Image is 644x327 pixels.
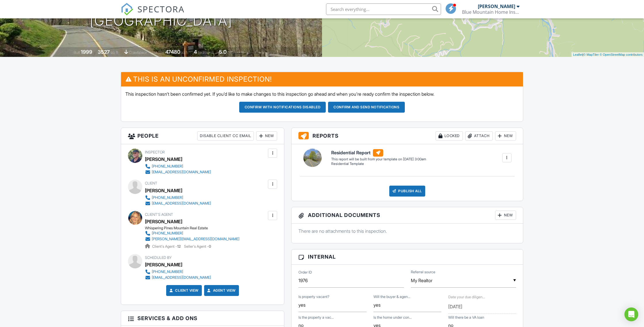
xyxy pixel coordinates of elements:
h3: People [121,128,284,144]
div: Whispering Pines Mountain Real Estate [145,226,244,230]
div: 5.0 [219,49,227,55]
span: Inspector [145,150,165,154]
div: [PHONE_NUMBER] [152,231,183,236]
a: [PERSON_NAME][EMAIL_ADDRESS][DOMAIN_NAME] [145,236,239,242]
div: Blue Mountain Home Inspections of WNC [462,9,520,15]
span: Lot Size [152,50,164,55]
div: [PERSON_NAME][EMAIL_ADDRESS][DOMAIN_NAME] [152,237,239,241]
a: [PHONE_NUMBER] [145,163,211,169]
div: New [495,211,516,220]
div: New [256,131,277,141]
label: Date your due diligence period expires [448,295,485,299]
div: New [495,131,516,141]
div: Disable Client CC Email [197,131,254,141]
div: 47480 [165,49,180,55]
a: [EMAIL_ADDRESS][DOMAIN_NAME] [145,275,211,280]
div: [PERSON_NAME] [145,155,182,163]
span: sq.ft. [181,50,188,55]
input: Will the buyer & agent be present at the end for a walk-through? [373,298,441,312]
span: Client [145,181,157,185]
span: sq. ft. [111,50,119,55]
a: [EMAIL_ADDRESS][DOMAIN_NAME] [145,169,211,175]
a: [EMAIL_ADDRESS][DOMAIN_NAME] [145,201,211,206]
input: Select Date [448,300,516,314]
button: Confirm with notifications disabled [239,102,326,113]
h3: Reports [292,128,523,144]
h6: Residential Report [331,149,426,157]
a: © MapTiler [583,53,599,56]
label: Referral source [411,270,435,275]
h3: Additional Documents [292,207,523,224]
div: Residential Template [331,161,426,166]
div: [EMAIL_ADDRESS][DOMAIN_NAME] [152,275,211,280]
div: [EMAIL_ADDRESS][DOMAIN_NAME] [152,201,211,206]
div: [PHONE_NUMBER] [152,164,183,169]
label: Is the home under contract? Must be in contract [373,315,412,320]
span: Client's Agent - [152,244,182,249]
p: This inspection hasn't been confirmed yet. If you'd like to make changes to this inspection go ah... [125,91,519,97]
div: [PERSON_NAME] [145,260,182,269]
span: Scheduled By [145,255,172,260]
a: Leaflet [573,53,582,56]
a: SPECTORA [121,8,185,20]
h3: Internal [292,249,523,264]
label: Is property vacant? [298,294,329,299]
div: 3527 [98,49,110,55]
div: | [572,52,644,57]
img: The Best Home Inspection Software - Spectora [121,3,133,16]
label: Is the property a vacation rental [298,315,334,320]
a: [PERSON_NAME] [145,217,182,226]
span: bedrooms [198,50,214,55]
div: 4 [194,49,197,55]
a: Agent View [206,288,236,293]
h3: This is an Unconfirmed Inspection! [121,72,523,86]
div: 1999 [81,49,92,55]
div: Open Intercom Messenger [624,307,638,321]
div: [PERSON_NAME] [478,3,515,9]
div: [PHONE_NUMBER] [152,270,183,274]
strong: 0 [209,244,211,249]
div: This report will be built from your template on [DATE] 3:00am [331,157,426,161]
label: Will the buyer & agent be present at the end for a walk-through? [373,294,410,299]
span: Seller's Agent - [184,244,211,249]
div: Attach [465,131,493,141]
div: [EMAIL_ADDRESS][DOMAIN_NAME] [152,170,211,174]
input: Search everything... [326,3,441,15]
label: Will there be a VA loan [448,315,484,320]
span: Client's Agent [145,212,173,217]
a: [PHONE_NUMBER] [145,269,211,275]
div: Locked [436,131,463,141]
a: [PHONE_NUMBER] [145,195,211,201]
label: Order ID [298,270,312,275]
p: There are no attachments to this inspection. [298,228,516,234]
a: [PHONE_NUMBER] [145,230,239,236]
h3: Services & Add ons [121,311,284,326]
div: [PHONE_NUMBER] [152,195,183,200]
a: © OpenStreetMap contributors [600,53,643,56]
input: Is property vacant? [298,298,366,312]
span: Built [74,50,80,55]
div: [PERSON_NAME] [145,186,182,195]
span: SPECTORA [137,3,185,15]
div: Publish All [389,186,425,197]
a: Client View [168,288,199,293]
strong: 12 [177,244,181,249]
span: crawlspace [129,50,147,55]
span: bathrooms [227,50,244,55]
button: Confirm and send notifications [328,102,405,113]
